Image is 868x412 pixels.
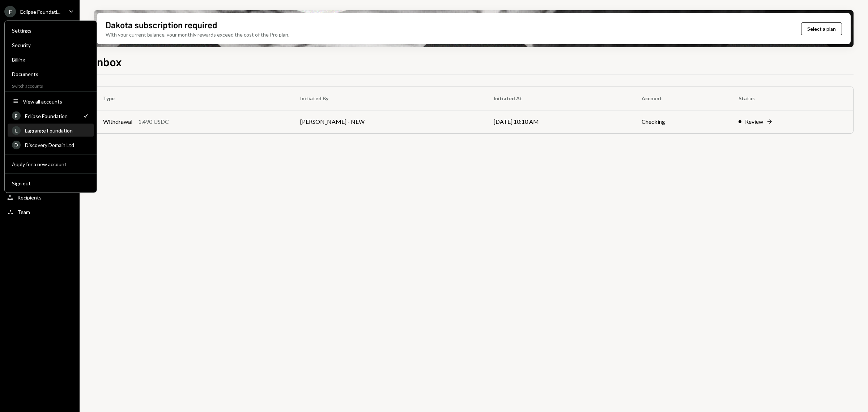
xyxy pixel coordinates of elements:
[801,22,842,35] button: Select a plan
[23,98,89,104] div: View all accounts
[8,67,94,80] a: Documents
[94,87,292,110] th: Type
[730,87,853,110] th: Status
[8,124,94,137] a: LLagrange Foundation
[17,194,42,201] div: Recipients
[5,82,97,89] div: Switch accounts
[20,9,60,15] div: Eclipse Foundati...
[12,180,89,186] div: Sign out
[485,110,633,133] td: [DATE] 10:10 AM
[8,95,94,108] button: View all accounts
[25,127,89,134] div: Lagrange Foundation
[292,87,485,110] th: Initiated By
[4,205,75,218] a: Team
[12,42,89,48] div: Security
[25,113,78,119] div: Eclipse Foundation
[8,24,94,37] a: Settings
[94,54,122,69] h1: Inbox
[8,158,94,171] button: Apply for a new account
[12,28,89,34] div: Settings
[4,6,16,17] div: E
[8,138,94,151] a: DDiscovery Domain Ltd
[8,38,94,51] a: Security
[745,117,763,126] div: Review
[106,19,217,31] div: Dakota subscription required
[12,126,21,135] div: L
[633,110,730,133] td: Checking
[106,31,289,38] div: With your current balance, your monthly rewards exceed the cost of the Pro plan.
[292,110,485,133] td: [PERSON_NAME] - NEW
[12,71,89,77] div: Documents
[25,142,89,148] div: Discovery Domain Ltd
[138,117,169,126] div: 1,490 USDC
[8,177,94,190] button: Sign out
[8,53,94,66] a: Billing
[485,87,633,110] th: Initiated At
[633,87,730,110] th: Account
[17,209,30,215] div: Team
[12,112,21,120] div: E
[103,117,132,126] div: Withdrawal
[12,56,89,63] div: Billing
[12,140,21,149] div: D
[4,191,75,204] a: Recipients
[12,161,89,167] div: Apply for a new account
